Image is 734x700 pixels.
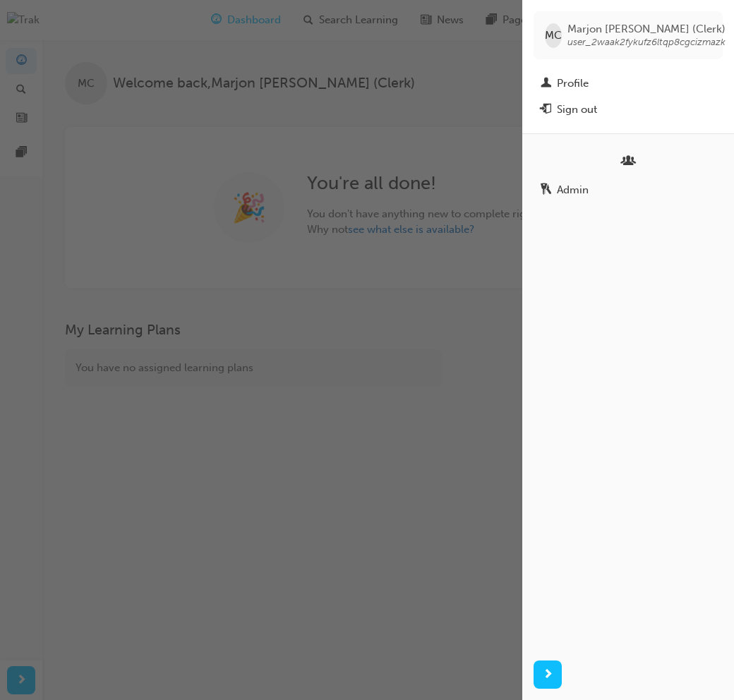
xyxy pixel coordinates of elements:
a: Admin [534,177,723,203]
div: Profile [557,76,589,92]
span: next-icon [543,666,553,684]
button: Sign out [534,97,723,123]
span: Marjon [PERSON_NAME] (Clerk) [567,23,726,35]
span: keys-icon [541,184,551,197]
span: usergroup-icon [623,155,634,168]
span: MC [545,28,562,44]
span: exit-icon [541,104,551,116]
div: Sign out [557,102,597,118]
span: man-icon [541,78,551,90]
div: Admin [557,182,589,198]
a: Profile [534,71,723,97]
span: user_2waak2fykufz6ltqp8cgcizmazk [567,36,726,48]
